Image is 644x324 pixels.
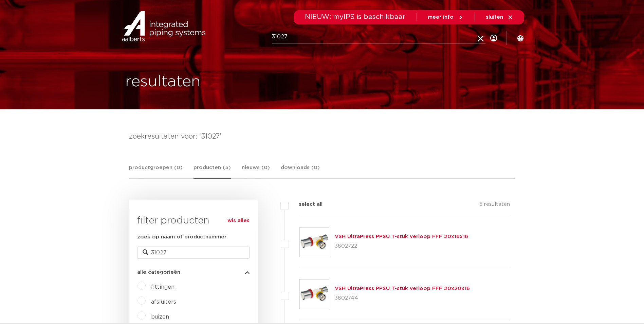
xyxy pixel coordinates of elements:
a: buizen [151,314,169,320]
input: zoeken... [272,30,485,44]
p: 3802744 [335,293,470,304]
a: sluiten [486,14,513,20]
h3: filter producten [137,214,250,228]
img: Thumbnail for VSH UltraPress PPSU T-stuk verloop FFF 20x16x16 [300,228,329,257]
h4: zoekresultaten voor: '31027' [129,131,515,142]
span: meer info [428,15,454,20]
a: downloads (0) [281,164,320,178]
a: wis alles [227,217,250,225]
a: VSH UltraPress PPSU T-stuk verloop FFF 20x20x16 [335,286,470,291]
input: zoeken [137,247,250,259]
p: 3802722 [335,241,468,252]
a: nieuws (0) [242,164,270,178]
a: producten (5) [194,164,231,179]
a: VSH UltraPress PPSU T-stuk verloop FFF 20x16x16 [335,234,468,239]
p: 5 resultaten [479,200,510,211]
span: sluiten [486,15,503,20]
img: Thumbnail for VSH UltraPress PPSU T-stuk verloop FFF 20x20x16 [300,280,329,309]
h1: resultaten [125,71,201,93]
button: alle categorieën [137,270,250,275]
a: meer info [428,14,464,20]
label: select all [289,200,323,209]
a: afsluiters [151,299,176,305]
span: NIEUW: myIPS is beschikbaar [305,14,406,20]
a: productgroepen (0) [129,164,183,178]
div: my IPS [490,24,497,52]
label: zoek op naam of productnummer [137,233,226,241]
a: fittingen [151,284,174,290]
span: alle categorieën [137,270,180,275]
